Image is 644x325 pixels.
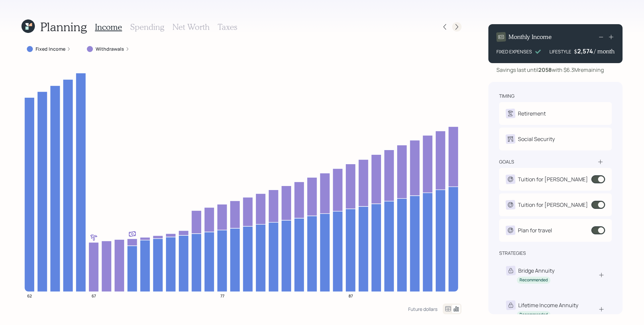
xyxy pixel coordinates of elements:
h3: Net Worth [172,22,210,32]
div: Lifetime Income Annuity [518,301,578,309]
h1: Planning [40,19,87,34]
div: Plan for travel [518,226,552,234]
h3: Spending [130,22,164,32]
div: Tuition for [PERSON_NAME] [518,175,588,183]
div: Savings last until with $6.3M remaining [496,66,604,74]
h3: Income [95,22,122,32]
div: Recommended [520,312,548,318]
div: Social Security [518,135,555,143]
div: Bridge Annuity [518,267,554,275]
label: Fixed Income [36,46,65,52]
label: Withdrawals [96,46,124,52]
div: Recommended [520,277,548,283]
div: FIXED EXPENSES [496,48,532,55]
div: LIFESTYLE [549,48,571,55]
div: Future dollars [408,306,437,312]
tspan: 87 [348,293,353,298]
tspan: 77 [220,293,224,298]
tspan: 62 [27,293,32,298]
div: 2,574 [577,47,594,55]
div: goals [499,158,514,165]
h4: / month [594,48,614,55]
h3: Taxes [218,22,237,32]
h4: $ [574,48,577,55]
div: strategies [499,250,526,257]
h4: Monthly Income [508,33,552,41]
div: timing [499,93,515,99]
b: 2058 [538,66,552,74]
tspan: 67 [92,293,96,298]
div: Retirement [518,109,546,118]
div: Tuition for [PERSON_NAME] [518,201,588,209]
